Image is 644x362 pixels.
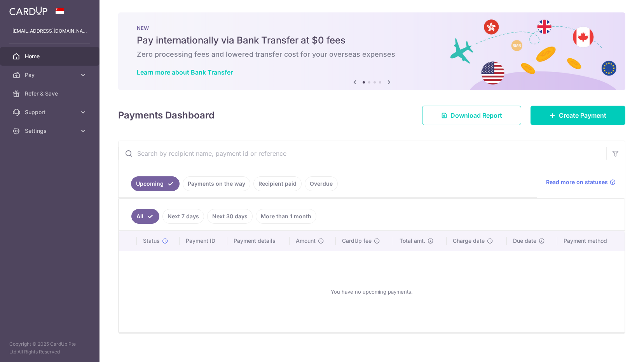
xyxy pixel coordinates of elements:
a: Next 30 days [207,209,253,224]
a: Upcoming [131,176,180,191]
span: Charge date [453,237,485,245]
h6: Zero processing fees and lowered transfer cost for your overseas expenses [137,50,607,59]
span: Download Report [450,111,502,120]
span: Refer & Save [25,90,76,97]
span: Read more on statuses [546,178,608,186]
img: CardUp [9,6,47,16]
span: Home [25,52,76,60]
span: Status [143,237,160,245]
span: Due date [513,237,536,245]
a: Read more on statuses [546,178,616,186]
a: Learn more about Bank Transfer [137,68,233,76]
input: Search by recipient name, payment id or reference [119,141,606,166]
span: Pay [25,71,76,79]
a: Download Report [422,106,521,125]
span: CardUp fee [342,237,372,245]
span: Settings [25,127,76,135]
img: Bank transfer banner [118,12,625,90]
h4: Payments Dashboard [118,108,215,122]
span: Amount [296,237,316,245]
a: Overdue [305,176,338,191]
p: NEW [137,25,607,31]
span: Support [25,108,76,116]
a: Next 7 days [162,209,204,224]
span: Total amt. [400,237,425,245]
p: [EMAIL_ADDRESS][DOMAIN_NAME] [12,27,87,35]
a: More than 1 month [256,209,316,224]
span: Create Payment [559,111,606,120]
a: Create Payment [531,106,625,125]
th: Payment method [557,231,625,251]
a: Recipient paid [253,176,302,191]
a: Payments on the way [183,176,250,191]
h5: Pay internationally via Bank Transfer at $0 fees [137,34,607,47]
th: Payment details [227,231,289,251]
a: All [131,209,159,224]
th: Payment ID [180,231,227,251]
div: You have no upcoming payments. [128,258,615,326]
